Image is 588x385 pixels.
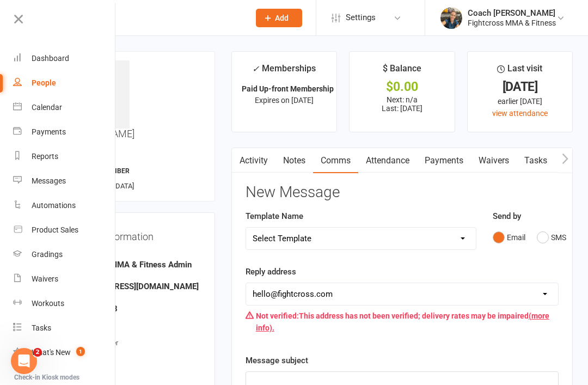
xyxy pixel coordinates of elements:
[76,347,85,356] span: 1
[246,354,308,367] label: Message subject
[493,210,521,223] label: Send by
[69,316,200,327] div: Address
[232,148,275,173] a: Activity
[13,144,116,169] a: Reports
[477,95,562,107] div: earlier [DATE]
[32,54,69,63] div: Dashboard
[69,260,200,270] strong: Fightcross MMA & Fitness Admin
[471,148,517,173] a: Waivers
[32,152,58,161] div: Reports
[359,95,444,113] p: Next: n/a Last: [DATE]
[252,64,259,74] i: ✓
[346,5,376,30] span: Settings
[69,326,200,335] strong: -
[69,338,200,349] div: Member Number
[275,14,289,22] span: Add
[69,304,200,314] strong: 0497938283
[246,184,559,201] h3: New Message
[32,299,64,308] div: Workouts
[69,360,200,370] div: Date of Birth
[358,148,417,173] a: Attendance
[11,348,37,374] iframe: Intercom live chat
[33,348,42,357] span: 2
[246,210,303,223] label: Template Name
[383,62,421,81] div: $ Balance
[492,109,548,118] a: view attendance
[313,148,358,173] a: Comms
[13,340,116,365] a: What's New1
[242,84,334,93] strong: Paid Up-front Membership
[468,8,556,18] div: Coach [PERSON_NAME]
[13,95,116,120] a: Calendar
[497,62,542,81] div: Last visit
[359,81,444,93] div: $0.00
[493,227,525,248] button: Email
[13,242,116,267] a: Gradings
[32,225,78,234] div: Product Sales
[246,265,296,278] label: Reply address
[32,127,66,136] div: Payments
[13,267,116,291] a: Waivers
[275,148,313,173] a: Notes
[69,272,200,283] div: Email
[255,96,314,105] span: Expires on [DATE]
[69,294,200,304] div: Mobile Number
[32,323,51,332] div: Tasks
[32,201,76,210] div: Automations
[13,46,116,71] a: Dashboard
[13,291,116,316] a: Workouts
[13,71,116,95] a: People
[32,103,62,112] div: Calendar
[13,120,116,144] a: Payments
[69,347,200,357] strong: -
[32,348,71,357] div: What's New
[252,62,316,82] div: Memberships
[417,148,471,173] a: Payments
[13,169,116,193] a: Messages
[13,316,116,340] a: Tasks
[32,274,58,283] div: Waivers
[256,311,299,320] strong: Not verified:
[32,78,56,87] div: People
[13,218,116,242] a: Product Sales
[440,7,462,29] img: thumb_image1623694743.png
[62,60,206,139] h3: [PERSON_NAME]
[64,10,242,26] input: Search...
[517,148,555,173] a: Tasks
[32,250,63,259] div: Gradings
[69,250,200,261] div: Owner
[69,369,200,379] strong: [DATE]
[69,282,200,291] strong: [EMAIL_ADDRESS][DOMAIN_NAME]
[13,193,116,218] a: Automations
[468,18,556,28] div: Fightcross MMA & Fitness
[67,227,200,242] h3: Contact information
[32,176,66,185] div: Messages
[477,81,562,93] div: [DATE]
[256,9,302,27] button: Add
[246,305,559,339] div: This address has not been verified; delivery rates may be impaired
[537,227,566,248] button: SMS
